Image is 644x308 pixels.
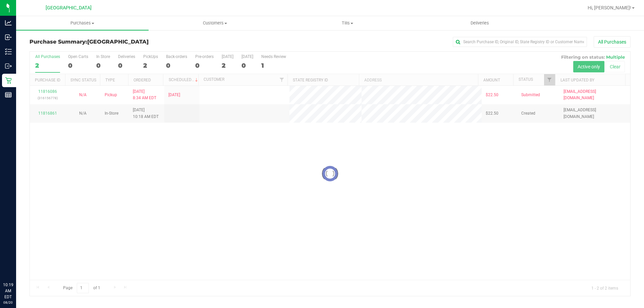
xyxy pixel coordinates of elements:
a: Deliveries [414,16,546,30]
p: 08/20 [3,300,13,305]
p: 10:19 AM EDT [3,282,13,300]
inline-svg: Inventory [5,48,12,55]
a: Purchases [16,16,149,30]
a: Tills [281,16,414,30]
inline-svg: Outbound [5,63,12,69]
inline-svg: Reports [5,91,12,98]
inline-svg: Inbound [5,34,12,41]
span: Hi, [PERSON_NAME]! [588,5,631,10]
iframe: Resource center [7,254,27,274]
a: Customers [149,16,281,30]
span: Customers [149,20,281,26]
span: Purchases [16,20,149,26]
span: [GEOGRAPHIC_DATA] [46,5,92,11]
span: [GEOGRAPHIC_DATA] [87,39,149,45]
inline-svg: Analytics [5,19,12,26]
h3: Purchase Summary: [30,39,230,45]
button: All Purchases [594,36,631,48]
span: Tills [281,20,413,26]
input: Search Purchase ID, Original ID, State Registry ID or Customer Name... [453,37,587,47]
inline-svg: Retail [5,77,12,84]
span: Deliveries [462,20,498,26]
